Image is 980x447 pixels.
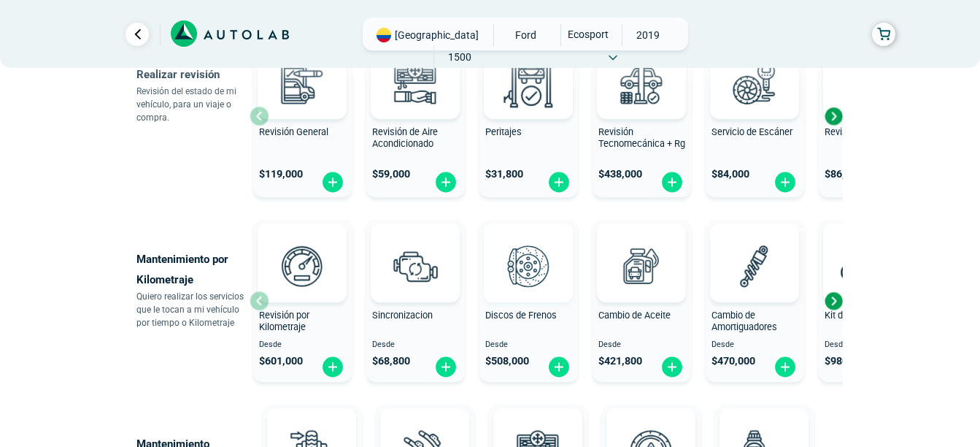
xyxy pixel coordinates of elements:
[383,234,447,298] img: sincronizacion-v3.svg
[496,234,560,298] img: frenos2-v3.svg
[321,356,344,378] img: fi_plus-circle2.svg
[496,50,560,115] img: peritaje-v3.svg
[733,226,776,270] img: AD0BCuuxAAAAAElFTkSuQmCC
[136,290,250,329] p: Quiero realizar los servicios que le tocan a mi vehículo por tiempo o Kilometraje
[711,355,755,367] span: $ 470,000
[485,310,557,321] span: Discos de Frenos
[711,310,777,333] span: Cambio de Amortiguadores
[722,50,787,115] img: escaner-v3.svg
[547,356,571,378] img: fi_plus-circle2.svg
[819,220,917,382] button: Kit de Repartición Desde $980,000
[598,355,642,367] span: $ 421,800
[609,234,674,298] img: cambio_de_aceite-v3.svg
[259,340,346,350] span: Desde
[136,249,250,290] p: Mantenimiento por Kilometraje
[485,126,522,137] span: Peritajes
[598,168,642,180] span: $ 438,000
[393,226,437,270] img: AD0BCuuxAAAAAElFTkSuQmCC
[372,340,459,350] span: Desde
[622,24,674,46] span: 2019
[773,356,797,378] img: fi_plus-circle2.svg
[395,28,479,42] span: [GEOGRAPHIC_DATA]
[366,220,465,382] button: Sincronizacion Desde $68,800
[479,35,578,197] button: Peritajes $31,800
[321,171,344,194] img: fi_plus-circle2.svg
[547,171,571,194] img: fi_plus-circle2.svg
[836,50,900,115] img: cambio_bateria-v3.svg
[253,220,352,382] button: Revisión por Kilometraje Desde $601,000
[500,24,552,46] span: FORD
[434,171,458,194] img: fi_plus-circle2.svg
[372,168,410,180] span: $ 59,000
[593,220,691,382] button: Cambio de Aceite Desde $421,800
[366,35,465,197] button: Revisión de Aire Acondicionado $59,000
[825,168,863,180] span: $ 86,900
[706,35,804,197] button: Servicio de Escáner $84,000
[722,234,787,298] img: amortiguadores-v3.svg
[825,126,903,137] span: Revisión de Batería
[593,35,691,197] button: Revisión Tecnomecánica + Rg $438,000
[270,234,334,298] img: revision_por_kilometraje-v3.svg
[126,23,149,46] a: Ir al paso anterior
[825,340,911,350] span: Desde
[506,226,550,270] img: AD0BCuuxAAAAAElFTkSuQmCC
[822,105,844,127] div: Next slide
[773,171,797,194] img: fi_plus-circle2.svg
[485,340,572,350] span: Desde
[372,355,410,367] span: $ 68,800
[259,168,303,180] span: $ 119,000
[280,226,324,270] img: AD0BCuuxAAAAAElFTkSuQmCC
[136,64,250,85] p: Realizar revisión
[434,46,486,68] span: 1500
[259,126,328,137] span: Revisión General
[598,310,671,321] span: Cambio de Aceite
[561,24,613,45] span: ECOSPORT
[660,356,684,378] img: fi_plus-circle2.svg
[377,28,391,42] img: Flag of COLOMBIA
[136,85,250,124] p: Revisión del estado de mi vehículo, para un viaje o compra.
[706,220,804,382] button: Cambio de Amortiguadores Desde $470,000
[259,310,309,333] span: Revisión por Kilometraje
[609,50,674,115] img: revision_tecno_mecanica-v3.svg
[711,340,798,350] span: Desde
[485,355,529,367] span: $ 508,000
[841,252,895,280] img: correa_de_reparticion-v3.svg
[819,35,917,197] button: Revisión de Batería $86,900
[259,355,303,367] span: $ 601,000
[825,355,868,367] span: $ 980,000
[598,340,685,350] span: Desde
[372,310,433,321] span: Sincronizacion
[270,50,334,115] img: revision_general-v3.svg
[434,356,458,378] img: fi_plus-circle2.svg
[253,35,352,197] button: Revisión General $119,000
[620,226,663,270] img: AD0BCuuxAAAAAElFTkSuQmCC
[822,290,844,312] div: Next slide
[485,168,523,180] span: $ 31,800
[711,168,749,180] span: $ 84,000
[825,310,897,321] span: Kit de Repartición
[479,220,578,382] button: Discos de Frenos Desde $508,000
[383,50,447,115] img: aire_acondicionado-v3.svg
[598,126,685,150] span: Revisión Tecnomecánica + Rg
[372,126,438,150] span: Revisión de Aire Acondicionado
[660,171,684,194] img: fi_plus-circle2.svg
[711,126,792,137] span: Servicio de Escáner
